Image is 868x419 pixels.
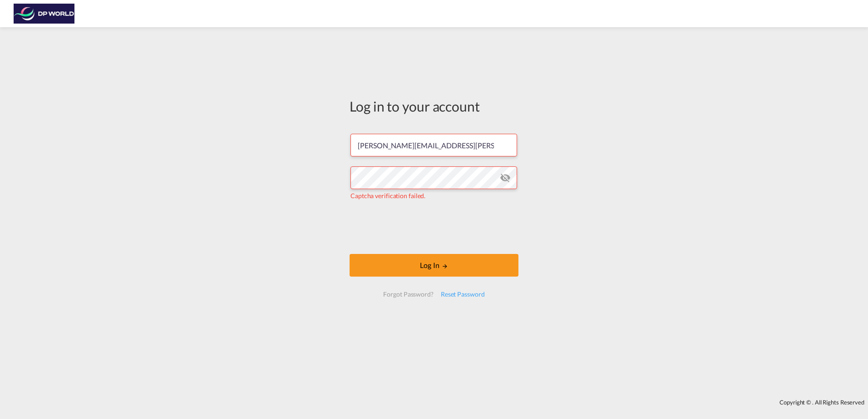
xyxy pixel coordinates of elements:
div: Reset Password [437,286,488,302]
md-icon: icon-eye-off [500,172,511,183]
div: Forgot Password? [380,286,437,302]
iframe: reCAPTCHA [365,209,503,245]
input: Enter email/phone number [350,134,517,156]
span: Captcha verification failed. [350,192,425,200]
img: c08ca190194411f088ed0f3ba295208c.png [14,4,75,24]
div: Log in to your account [350,97,518,116]
button: LOGIN [350,254,518,277]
